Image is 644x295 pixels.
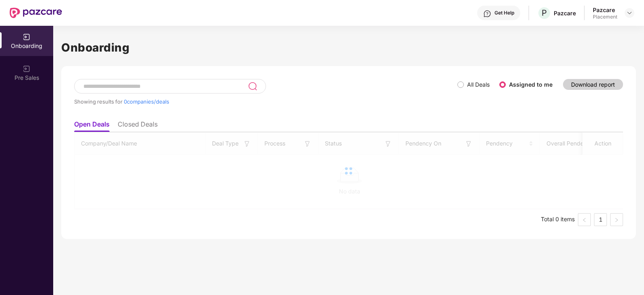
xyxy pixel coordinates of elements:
li: Total 0 items [541,213,575,226]
button: Download report [563,79,623,90]
img: svg+xml;base64,PHN2ZyB3aWR0aD0iMjAiIGhlaWdodD0iMjAiIHZpZXdCb3g9IjAgMCAyMCAyMCIgZmlsbD0ibm9uZSIgeG... [23,33,31,41]
span: left [582,218,587,222]
div: Pazcare [593,6,617,14]
li: Previous Page [578,213,591,226]
label: Assigned to me [509,81,553,88]
span: P [542,8,547,18]
label: All Deals [467,81,490,88]
span: right [614,218,619,222]
img: svg+xml;base64,PHN2ZyB3aWR0aD0iMjQiIGhlaWdodD0iMjUiIHZpZXdCb3g9IjAgMCAyNCAyNSIgZmlsbD0ibm9uZSIgeG... [248,81,257,91]
div: Get Help [494,10,514,16]
div: Showing results for [74,98,457,105]
div: Placement [593,14,617,20]
img: svg+xml;base64,PHN2ZyBpZD0iSGVscC0zMngzMiIgeG1sbnM9Imh0dHA6Ly93d3cudzMub3JnLzIwMDAvc3ZnIiB3aWR0aD... [483,10,491,18]
img: svg+xml;base64,PHN2ZyBpZD0iRHJvcGRvd24tMzJ4MzIiIHhtbG5zPSJodHRwOi8vd3d3LnczLm9yZy8yMDAwL3N2ZyIgd2... [626,10,633,16]
button: left [578,213,591,226]
h1: Onboarding [61,39,636,56]
a: 1 [594,214,607,226]
li: 1 [594,213,607,226]
button: right [610,213,623,226]
div: Pazcare [554,9,576,17]
img: svg+xml;base64,PHN2ZyB3aWR0aD0iMjAiIGhlaWdodD0iMjAiIHZpZXdCb3g9IjAgMCAyMCAyMCIgZmlsbD0ibm9uZSIgeG... [23,65,31,73]
li: Closed Deals [118,120,158,132]
img: New Pazcare Logo [10,8,62,18]
span: 0 companies/deals [124,98,169,105]
li: Next Page [610,213,623,226]
li: Open Deals [74,120,110,132]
